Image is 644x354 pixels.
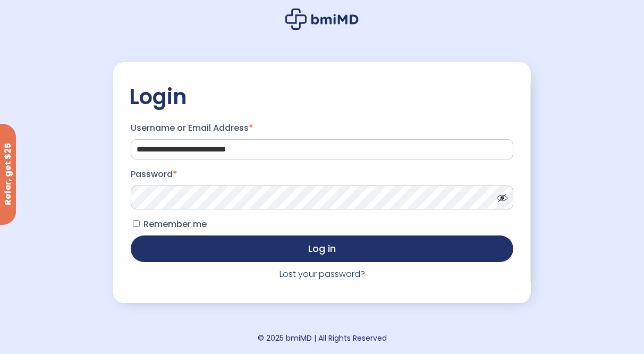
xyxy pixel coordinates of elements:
span: Remember me [143,218,207,230]
label: Password [131,166,513,183]
a: Lost your password? [279,268,365,280]
input: Remember me [133,220,140,227]
button: Log in [131,235,513,262]
div: © 2025 bmiMD | All Rights Reserved [258,331,387,345]
h2: Login [129,83,515,110]
label: Username or Email Address [131,120,513,137]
